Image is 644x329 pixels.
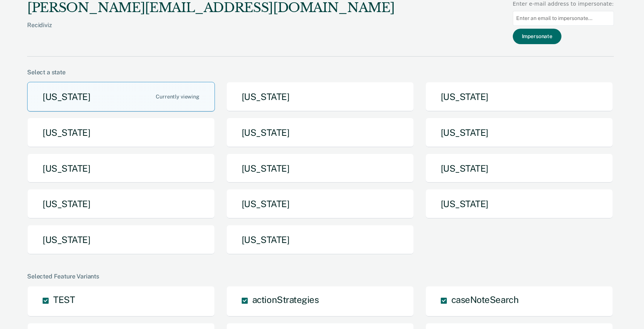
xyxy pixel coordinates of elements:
button: [US_STATE] [27,118,215,148]
button: [US_STATE] [425,82,613,112]
div: Selected Feature Variants [27,273,614,280]
button: [US_STATE] [425,154,613,183]
button: [US_STATE] [27,189,215,219]
span: caseNoteSearch [451,294,518,305]
button: [US_STATE] [226,118,414,148]
button: Impersonate [513,29,561,44]
div: Recidiviz [27,22,394,41]
span: actionStrategies [252,294,319,305]
button: [US_STATE] [27,82,215,112]
button: [US_STATE] [425,118,613,148]
button: [US_STATE] [425,189,613,219]
button: [US_STATE] [27,154,215,183]
span: TEST [53,294,75,305]
button: [US_STATE] [27,225,215,255]
button: [US_STATE] [226,154,414,183]
div: Select a state [27,69,614,76]
button: [US_STATE] [226,189,414,219]
input: Enter an email to impersonate... [513,11,614,26]
button: [US_STATE] [226,82,414,112]
button: [US_STATE] [226,225,414,255]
